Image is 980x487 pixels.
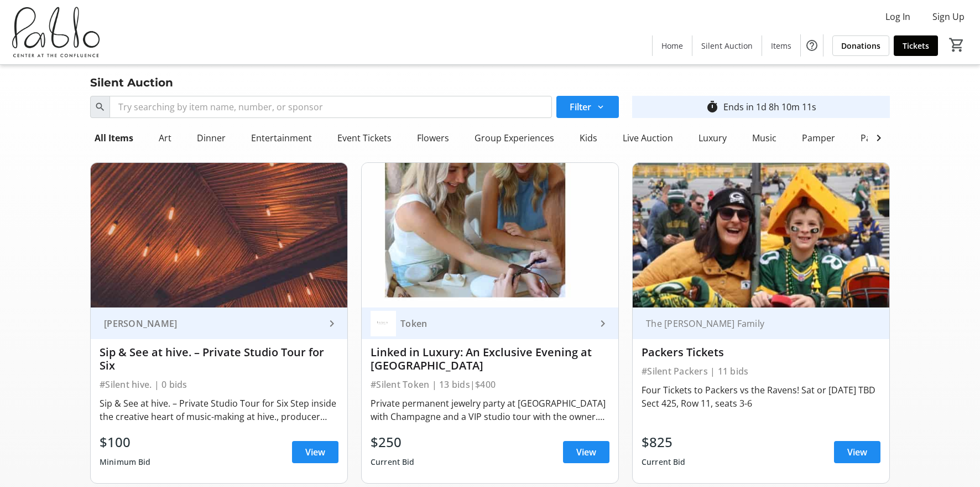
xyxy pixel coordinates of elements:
span: Sign Up [932,10,965,23]
div: Sip & See at hive. – Private Studio Tour for Six [100,346,338,372]
div: Flowers [413,127,453,149]
div: Current Bid [642,452,686,472]
a: TokenToken [362,307,618,339]
div: Dinner [192,127,230,149]
div: Sip & See at hive. – Private Studio Tour for Six Step inside the creative heart of music-making a... [100,397,338,423]
div: Event Tickets [333,127,396,149]
div: [PERSON_NAME] [100,318,325,329]
div: Current Bid [371,452,415,472]
div: Four Tickets to Packers vs the Ravens! Sat or [DATE] TBD Sect 425, Row 11, seats 3-6 [642,383,880,410]
div: Live Auction [618,127,677,149]
a: View [292,441,338,463]
img: Packers Tickets [633,163,889,307]
img: Token [371,311,396,336]
div: Luxury [694,127,731,149]
span: Silent Auction [701,40,753,52]
button: Filter [556,96,619,118]
button: Cart [947,35,967,55]
div: #Silent Token | 13 bids | $400 [371,377,609,392]
a: [PERSON_NAME] [91,307,347,339]
a: Home [653,35,692,56]
div: $100 [100,432,151,452]
div: Music [748,127,781,149]
div: Linked in Luxury: An Exclusive Evening at [GEOGRAPHIC_DATA] [371,346,609,372]
button: Log In [877,8,919,25]
span: Home [661,40,683,52]
div: The [PERSON_NAME] Family [642,318,867,329]
div: #Silent hive. | 0 bids [100,377,338,392]
span: View [305,445,325,459]
img: Linked in Luxury: An Exclusive Evening at Token [362,163,618,307]
a: View [834,441,880,463]
span: View [847,445,867,459]
div: Art [154,127,176,149]
input: Try searching by item name, number, or sponsor [110,96,552,118]
span: Tickets [903,40,929,52]
mat-icon: timer_outline [706,100,719,114]
div: Kids [575,127,602,149]
span: Filter [570,100,591,114]
div: All Items [90,127,138,149]
div: Token [396,318,596,329]
span: Donations [841,40,880,52]
img: Pablo Center's Logo [7,4,105,60]
a: View [563,441,609,463]
div: $825 [642,432,686,452]
img: Sip & See at hive. – Private Studio Tour for Six [91,163,347,307]
div: Silent Auction [84,74,180,91]
div: Minimum Bid [100,452,151,472]
span: View [576,445,596,459]
span: Log In [885,10,910,23]
a: Items [762,35,800,56]
div: Entertainment [247,127,316,149]
div: Packers Tickets [642,346,880,359]
div: Private permanent jewelry party at [GEOGRAPHIC_DATA] with Champagne and a VIP studio tour with th... [371,397,609,423]
div: $250 [371,432,415,452]
a: Donations [832,35,889,56]
div: Party [856,127,887,149]
div: Pamper [797,127,840,149]
a: Silent Auction [692,35,762,56]
mat-icon: keyboard_arrow_right [325,317,338,330]
mat-icon: keyboard_arrow_right [596,317,609,330]
span: Items [771,40,791,52]
div: Ends in 1d 8h 10m 11s [723,100,816,114]
button: Help [801,34,823,57]
button: Sign Up [924,8,973,25]
a: Tickets [894,35,938,56]
div: #Silent Packers | 11 bids [642,363,880,379]
div: Group Experiences [470,127,559,149]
